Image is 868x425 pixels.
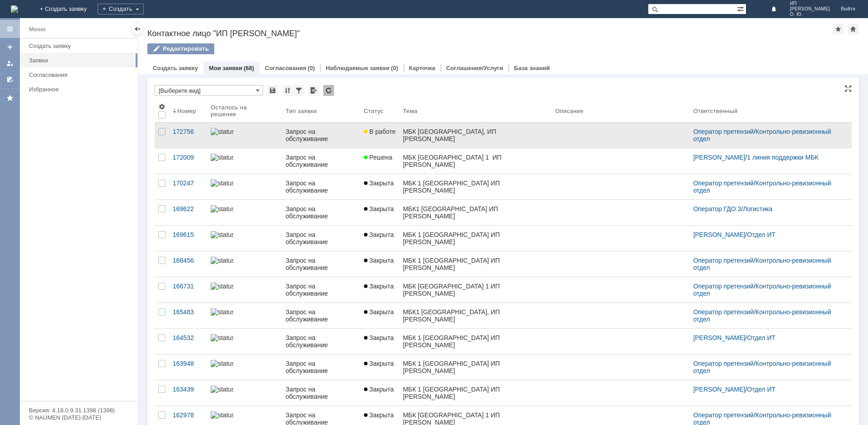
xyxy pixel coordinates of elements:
[282,85,293,96] div: Сортировка...
[360,226,399,251] a: Закрыта
[177,108,196,114] div: Номер
[693,334,841,341] div: /
[173,231,203,238] div: 169615
[693,205,841,212] div: /
[211,205,233,212] img: statusbar-100 (1).png
[153,65,198,71] a: Создать заявку
[360,99,399,123] th: Статус
[11,5,18,13] img: logo
[747,334,775,341] a: Отдел ИТ
[211,128,233,135] img: statusbar-100 (1).png
[207,200,282,225] a: statusbar-100 (1).png
[689,99,844,123] th: Ответственный
[25,68,136,82] a: Согласования
[790,6,830,12] span: [PERSON_NAME]
[737,4,746,13] span: Расширенный поиск
[29,415,128,420] div: © NAUMEN [DATE]-[DATE]
[207,354,282,380] a: statusbar-100 (1).png
[693,179,754,187] a: Оператор претензий
[693,128,841,142] div: /
[158,103,165,110] span: Настройки
[403,108,417,114] div: Тема
[211,179,233,187] img: statusbar-100 (1).png
[403,308,548,323] div: МБК1 [GEOGRAPHIC_DATA], ИП [PERSON_NAME]
[693,231,745,238] a: [PERSON_NAME]
[207,329,282,354] a: statusbar-100 (1).png
[286,205,357,220] div: Запрос на обслуживание
[848,24,859,34] div: Сделать домашней страницей
[693,128,833,142] a: Контрольно-ревизионный отдел
[693,386,745,393] a: [PERSON_NAME]
[211,386,233,393] img: statusbar-100 (1).png
[693,128,754,135] a: Оператор претензий
[173,283,203,290] div: 166731
[173,308,203,316] div: 165483
[693,360,754,367] a: Оператор претензий
[29,42,132,49] div: Создать заявку
[211,308,233,316] img: statusbar-100 (1).png
[360,303,399,328] a: Закрыта
[308,65,315,71] div: (0)
[360,354,399,380] a: Закрыта
[693,308,841,323] div: /
[790,12,830,17] span: О. Ю.
[282,148,360,174] a: Запрос на обслуживание
[209,65,242,71] a: Мои заявки
[364,360,394,367] span: Закрыта
[169,123,207,148] a: 172756
[403,334,548,349] div: МБК 1 [GEOGRAPHIC_DATA] ИП [PERSON_NAME]
[169,200,207,225] a: 169622
[364,257,394,264] span: Закрыта
[399,380,552,406] a: МБК 1 [GEOGRAPHIC_DATA] ИП [PERSON_NAME]
[844,85,852,92] div: На всю страницу
[399,329,552,354] a: МБК 1 [GEOGRAPHIC_DATA] ИП [PERSON_NAME]
[3,56,17,71] a: Мои заявки
[360,174,399,199] a: Закрыта
[693,411,754,419] a: Оператор претензий
[286,231,357,246] div: Запрос на обслуживание
[403,386,548,400] div: МБК 1 [GEOGRAPHIC_DATA] ИП [PERSON_NAME]
[399,277,552,302] a: МБК [GEOGRAPHIC_DATA] 1 ИП [PERSON_NAME]
[169,354,207,380] a: 163948
[364,308,394,316] span: Закрыта
[173,386,203,393] div: 163439
[693,231,841,238] div: /
[693,257,833,271] a: Контрольно-ревизионный отдел
[169,99,207,123] th: Номер
[169,329,207,354] a: 164532
[244,65,254,71] div: (68)
[207,277,282,302] a: statusbar-100 (1).png
[364,231,394,238] span: Закрыта
[286,386,357,400] div: Запрос на обслуживание
[286,154,357,168] div: Запрос на обслуживание
[207,303,282,328] a: statusbar-100 (1).png
[693,308,833,323] a: Контрольно-ревизионный отдел
[211,283,233,290] img: statusbar-100 (1).png
[211,334,233,341] img: statusbar-100 (1).png
[147,29,833,38] div: Контактное лицо "ИП [PERSON_NAME]"
[282,251,360,277] a: Запрос на обслуживание
[173,154,203,161] div: 172009
[173,128,203,135] div: 172756
[207,174,282,199] a: statusbar-100 (1).png
[409,65,435,71] a: Карточка
[211,231,233,238] img: statusbar-100 (1).png
[364,334,394,341] span: Закрыта
[360,123,399,148] a: В работе
[364,205,394,212] span: Закрыта
[403,231,548,246] div: МБК 1 [GEOGRAPHIC_DATA] ИП [PERSON_NAME]
[364,154,392,161] span: Решена
[282,303,360,328] a: Запрос на обслуживание
[693,154,745,161] a: [PERSON_NAME]
[282,277,360,302] a: Запрос на обслуживание
[286,108,317,114] div: Тип заявки
[693,257,754,264] a: Оператор претензий
[693,108,737,114] div: Ответственный
[360,329,399,354] a: Закрыта
[173,205,203,212] div: 169622
[399,251,552,277] a: МБК 1 [GEOGRAPHIC_DATA] ИП [PERSON_NAME]
[282,329,360,354] a: Запрос на обслуживание
[169,303,207,328] a: 165483
[173,411,203,419] div: 162978
[693,308,754,316] a: Оператор претензий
